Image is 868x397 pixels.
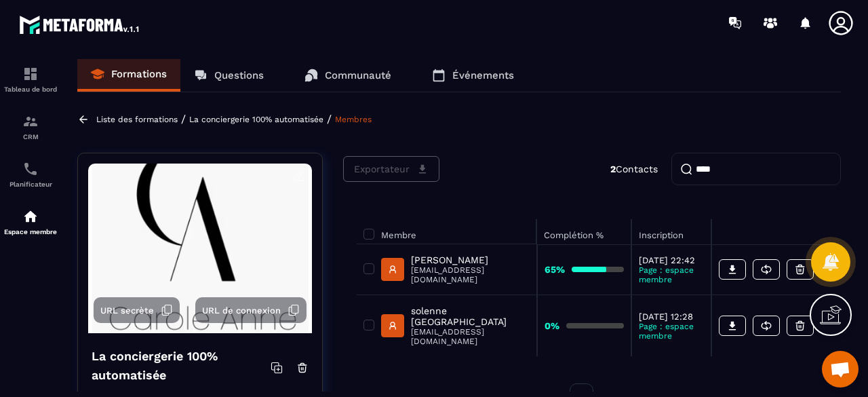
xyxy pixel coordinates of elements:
p: [EMAIL_ADDRESS][DOMAIN_NAME] [411,327,530,346]
img: logo [19,12,141,37]
p: Événements [452,69,514,81]
a: automationsautomationsEspace membre [3,198,58,246]
p: Communauté [325,69,391,81]
img: formation [22,113,39,130]
p: [PERSON_NAME] [411,254,530,265]
p: CRM [3,133,58,140]
a: [PERSON_NAME][EMAIL_ADDRESS][DOMAIN_NAME] [381,254,530,284]
h4: La conciergerie 100% automatisée [92,347,271,385]
a: La conciergerie 100% automatisée [189,115,323,124]
th: Complétion % [537,219,631,244]
p: solenne [GEOGRAPHIC_DATA] [411,305,530,327]
th: Inscription [631,219,711,244]
a: Événements [418,59,528,92]
img: scheduler [22,161,39,177]
th: Membre [357,219,537,244]
a: Membres [335,115,372,124]
strong: 2 [610,164,616,174]
img: background [88,164,312,333]
a: Formations [77,59,180,92]
a: Liste des formations [96,115,178,124]
span: / [327,113,332,126]
strong: 65% [545,264,565,275]
strong: 0% [545,320,559,331]
img: automations [22,208,39,225]
p: [EMAIL_ADDRESS][DOMAIN_NAME] [411,265,530,284]
p: Page : espace membre [639,265,704,284]
a: formationformationCRM [3,103,58,151]
p: Espace membre [3,228,58,235]
button: URL de connexion [195,297,307,323]
p: Planificateur [3,181,58,188]
img: formation [22,66,39,82]
a: formationformationTableau de bord [3,56,58,103]
a: schedulerschedulerPlanificateur [3,151,58,198]
p: Page : espace membre [639,322,704,341]
p: Tableau de bord [3,86,58,93]
span: / [181,113,186,126]
p: Questions [214,69,264,81]
a: Ouvrir le chat [822,351,859,387]
span: URL de connexion [202,305,281,316]
span: URL secrète [100,305,154,316]
a: solenne [GEOGRAPHIC_DATA][EMAIL_ADDRESS][DOMAIN_NAME] [381,305,530,346]
p: [DATE] 12:28 [639,311,704,322]
p: Formations [111,68,167,80]
a: Communauté [291,59,405,92]
p: [DATE] 22:42 [639,255,704,265]
a: Questions [180,59,277,92]
button: URL secrète [94,297,180,323]
p: Contacts [610,164,658,174]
